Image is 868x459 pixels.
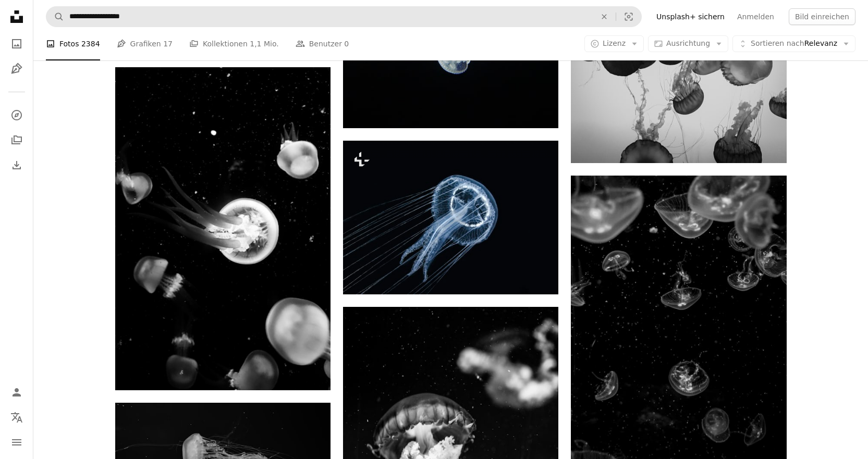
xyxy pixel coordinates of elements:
a: Bisherige Downloads [6,155,27,176]
img: weiße und schwarze Quallenillustration [115,67,331,390]
a: Kollektionen [6,130,27,151]
a: Grafiken [6,58,27,79]
button: Löschen [593,7,616,27]
a: Grafiken 17 [117,27,173,60]
button: Ausrichtung [648,35,728,52]
span: 1,1 Mio. [250,38,278,49]
span: Relevanz [751,39,837,49]
button: Menü [6,432,27,453]
a: Anmelden / Registrieren [6,382,27,403]
a: Benutzer 0 [296,27,349,60]
a: Unsplash+ sichern [650,8,731,25]
a: Quallen Foto [571,314,786,324]
a: Anmelden [731,8,780,25]
span: Lizenz [603,39,626,47]
a: Entdecken [6,105,27,126]
a: weiße und schwarze Quallenillustration [115,224,331,233]
span: Ausrichtung [666,39,710,47]
button: Sortieren nachRelevanz [732,35,855,52]
button: Lizenz [584,35,644,52]
a: Kollektionen 1,1 Mio. [189,27,279,60]
a: Startseite — Unsplash [6,6,27,29]
span: 0 [344,38,349,49]
a: Fotos [6,33,27,54]
button: Sprache [6,407,27,428]
img: Eine Medusa im Marmarameer [343,141,558,294]
form: Finden Sie Bildmaterial auf der ganzen Webseite [46,6,642,27]
button: Unsplash suchen [46,7,64,27]
button: Visuelle Suche [616,7,641,27]
span: 17 [163,38,173,49]
a: Eine Medusa im Marmarameer [343,213,558,222]
span: Sortieren nach [751,39,804,47]
button: Bild einreichen [789,8,855,25]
